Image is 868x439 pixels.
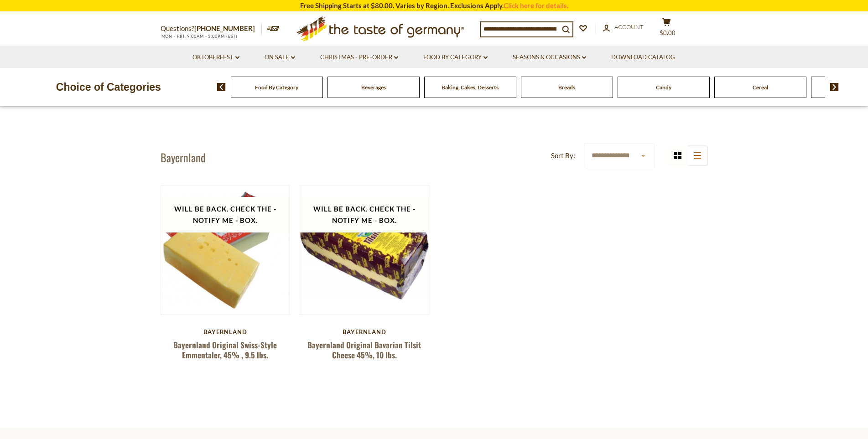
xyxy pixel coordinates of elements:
[830,83,839,91] img: next arrow
[192,52,239,62] a: Oktoberfest
[265,52,295,62] a: On Sale
[255,84,298,91] a: Food By Category
[161,150,206,164] h1: Bayernland
[653,18,681,41] button: $0.00
[442,84,499,91] a: Baking, Cakes, Desserts
[614,23,644,31] span: Account
[173,339,277,360] a: Bayernland Original Swiss-Style Emmentaler, 45% , 9.5 lbs.
[558,84,575,91] a: Breads
[300,186,429,315] img: Bayernland
[753,84,768,91] a: Cereal
[611,52,675,62] a: Download Catalog
[551,150,575,161] label: Sort By:
[194,24,255,32] a: [PHONE_NUMBER]
[320,52,398,62] a: Christmas - PRE-ORDER
[161,186,290,315] img: Bayernland
[217,83,226,91] img: previous arrow
[504,1,568,10] a: Click here for details.
[161,34,238,39] span: MON - FRI, 9:00AM - 5:00PM (EST)
[361,84,386,91] a: Beverages
[660,29,676,36] span: $0.00
[513,52,586,62] a: Seasons & Occasions
[656,84,671,91] a: Candy
[300,328,430,336] div: Bayernland
[423,52,488,62] a: Food By Category
[603,22,644,32] a: Account
[161,328,291,336] div: Bayernland
[161,23,262,35] p: Questions?
[307,339,421,360] a: Bayernland Original Bavarian Tilsit Cheese 45%, 10 lbs.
